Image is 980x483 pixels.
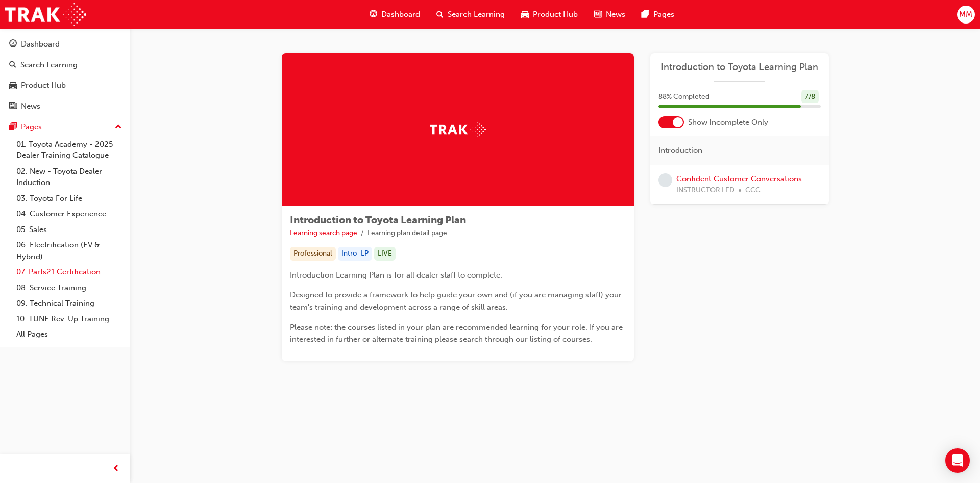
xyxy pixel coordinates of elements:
a: 10. TUNE Rev-Up Training [12,311,126,327]
a: news-iconNews [586,4,633,25]
span: Dashboard [381,9,420,20]
div: News [21,101,40,112]
a: Dashboard [4,35,126,54]
span: Introduction [658,145,702,156]
span: prev-icon [112,463,120,475]
span: pages-icon [9,123,17,132]
span: up-icon [115,121,122,134]
div: Pages [21,121,42,133]
div: Open Intercom Messenger [945,448,970,473]
span: Introduction to Toyota Learning Plan [290,214,466,226]
span: Designed to provide a framework to help guide your own and (if you are managing staff) your team'... [290,290,624,312]
span: News [606,9,625,20]
a: Search Learning [4,56,126,75]
a: 09. Technical Training [12,295,126,311]
a: pages-iconPages [633,4,682,25]
a: 06. Electrification (EV & Hybrid) [12,237,126,264]
a: 04. Customer Experience [12,206,126,222]
a: search-iconSearch Learning [428,4,513,25]
a: Learning search page [290,228,357,237]
span: Search Learning [448,9,505,20]
a: 03. Toyota For Life [12,191,126,206]
span: search-icon [9,61,16,70]
span: MM [959,9,972,20]
span: learningRecordVerb_NONE-icon [658,173,672,187]
div: Professional [290,247,336,261]
button: DashboardSearch LearningProduct HubNews [4,33,126,118]
span: Please note: the courses listed in your plan are recommended learning for your role. If you are i... [290,323,625,344]
div: LIVE [374,247,396,261]
a: Confident Customer Conversations [676,174,802,183]
span: pages-icon [642,8,649,21]
span: news-icon [594,8,602,21]
img: Trak [430,122,486,137]
span: guage-icon [370,8,377,21]
div: Intro_LP [338,247,372,261]
div: Product Hub [21,80,66,91]
a: 01. Toyota Academy - 2025 Dealer Training Catalogue [12,136,126,164]
span: 88 % Completed [658,91,709,103]
a: All Pages [12,327,126,342]
a: 07. Parts21 Certification [12,264,126,280]
div: Search Learning [20,59,78,71]
div: 7 / 8 [801,90,819,104]
a: News [4,97,126,116]
span: guage-icon [9,40,17,49]
span: Product Hub [533,9,578,20]
button: Pages [4,118,126,136]
a: car-iconProduct Hub [513,4,586,25]
span: Introduction Learning Plan is for all dealer staff to complete. [290,270,502,280]
span: CCC [745,185,761,196]
a: Introduction to Toyota Learning Plan [658,61,821,73]
span: search-icon [436,8,444,21]
span: Pages [653,9,674,20]
img: Trak [5,3,86,26]
span: news-icon [9,102,17,111]
div: Dashboard [21,38,60,50]
a: 05. Sales [12,222,126,238]
span: car-icon [521,8,529,21]
a: guage-iconDashboard [361,4,428,25]
span: INSTRUCTOR LED [676,185,734,196]
a: 02. New - Toyota Dealer Induction [12,164,126,191]
li: Learning plan detail page [367,227,447,239]
span: Show Incomplete Only [688,117,768,128]
a: 08. Service Training [12,280,126,296]
button: MM [957,6,975,24]
span: car-icon [9,81,17,90]
a: Product Hub [4,76,126,95]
